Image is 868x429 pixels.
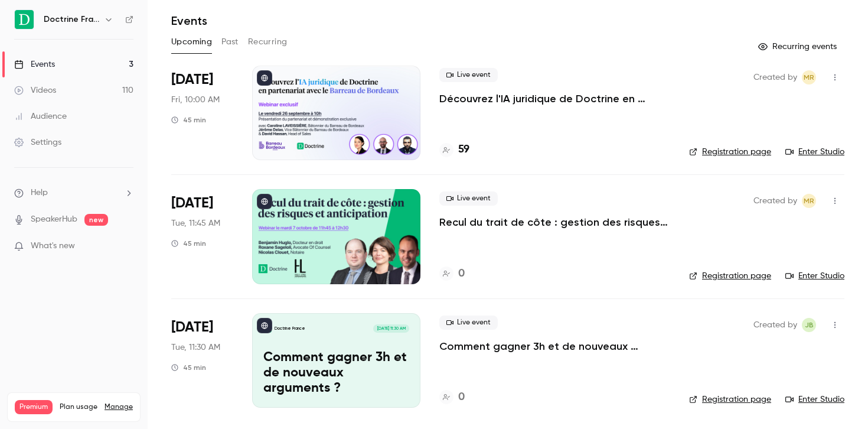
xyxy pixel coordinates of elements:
span: Created by [753,70,797,84]
span: JB [805,318,814,332]
a: Enter Studio [785,146,844,158]
h4: 59 [458,142,469,158]
span: [DATE] [171,194,213,213]
a: Enter Studio [785,394,844,405]
div: Settings [14,136,61,148]
span: Premium [15,400,53,414]
span: MR [804,70,814,84]
a: Comment gagner 3h et de nouveaux arguments ?Doctrine France[DATE] 11:30 AMComment gagner 3h et de... [252,313,420,408]
div: Oct 7 Tue, 11:45 AM (Europe/Paris) [171,189,233,284]
a: 0 [439,266,465,282]
span: Created by [753,194,797,208]
span: Marguerite Rubin de Cervens [802,70,816,84]
span: Justine Burel [802,318,816,332]
div: Oct 14 Tue, 11:30 AM (Europe/Paris) [171,313,233,408]
li: help-dropdown-opener [14,187,133,199]
span: Plan usage [60,402,97,412]
span: Help [31,187,48,199]
h4: 0 [458,389,465,405]
span: What's new [31,240,75,252]
p: Doctrine France [275,326,305,331]
div: 45 min [171,363,206,372]
button: Past [221,32,239,51]
div: Videos [14,84,56,96]
img: Doctrine France [15,10,34,29]
span: Live event [439,68,498,82]
a: Recul du trait de côte : gestion des risques et anticipation [439,215,670,229]
a: Manage [105,402,133,412]
a: 0 [439,389,465,405]
a: Registration page [689,394,771,405]
span: [DATE] [171,70,213,89]
span: [DATE] 11:30 AM [373,324,409,333]
button: Upcoming [171,32,212,51]
span: MR [804,194,814,208]
span: Fri, 10:00 AM [171,94,220,106]
a: 59 [439,142,469,158]
a: Découvrez l'IA juridique de Doctrine en partenariat avec le Barreau de Bordeaux [439,92,670,106]
span: Marguerite Rubin de Cervens [802,194,816,208]
div: Audience [14,110,67,122]
div: 45 min [171,115,206,125]
div: 45 min [171,239,206,248]
h6: Doctrine France [44,14,99,25]
div: Sep 26 Fri, 10:00 AM (Europe/Paris) [171,66,233,160]
span: Live event [439,316,498,330]
button: Recurring events [753,37,844,56]
a: Registration page [689,270,771,282]
iframe: Noticeable Trigger [119,241,133,252]
h1: Events [171,14,207,28]
h4: 0 [458,266,465,282]
span: Created by [753,318,797,332]
a: Comment gagner 3h et de nouveaux arguments ? [439,339,670,353]
div: Events [14,58,55,70]
span: [DATE] [171,318,213,337]
a: SpeakerHub [31,213,77,226]
span: new [84,214,108,226]
a: Registration page [689,146,771,158]
p: Comment gagner 3h et de nouveaux arguments ? [263,350,409,396]
button: Recurring [248,32,288,51]
span: Live event [439,191,498,206]
span: Tue, 11:45 AM [171,217,220,229]
a: Enter Studio [785,270,844,282]
span: Tue, 11:30 AM [171,342,220,353]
